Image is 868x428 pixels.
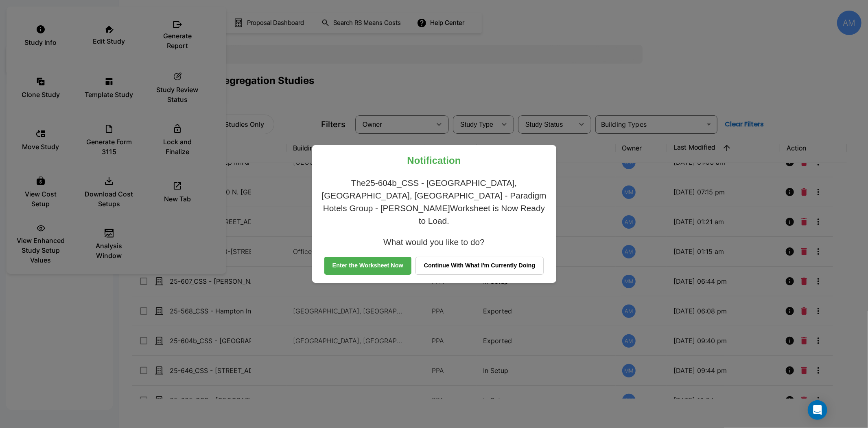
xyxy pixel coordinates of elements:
[320,153,548,168] h4: Notification
[415,257,544,275] button: Continue With What I'm Currently Doing
[320,236,548,248] p: What would you like to do?
[808,400,827,420] div: Open Intercom Messenger
[324,257,411,275] button: Enter the Worksheet Now
[320,176,548,227] p: The Worksheet is Now Ready to Load.
[322,178,547,213] span: 25-604b_CSS - [GEOGRAPHIC_DATA], [GEOGRAPHIC_DATA], [GEOGRAPHIC_DATA] - Paradigm Hotels Group - [...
